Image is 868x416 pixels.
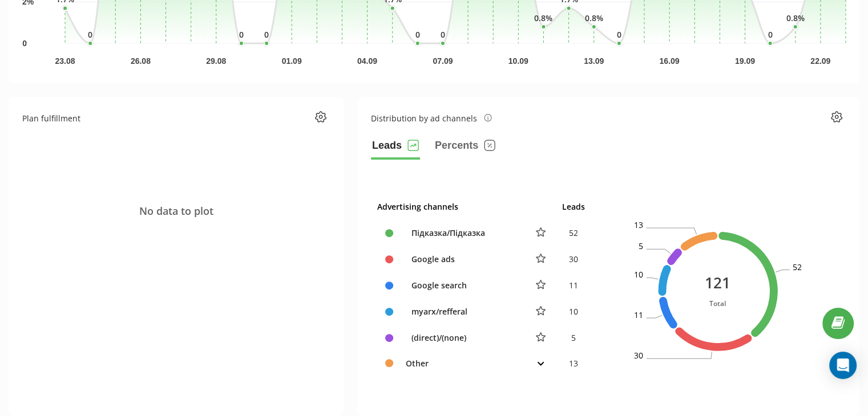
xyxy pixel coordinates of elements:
text: 01.09 [282,56,302,66]
button: Percents [434,137,496,160]
text: 0 [264,29,269,40]
td: 30 [556,246,591,272]
button: Leads [371,137,420,160]
text: 11 [634,309,643,320]
div: (direct)/(none) [406,332,519,344]
th: Advertising channels [371,193,556,220]
text: 0 [768,29,772,40]
text: 22.09 [810,56,830,66]
text: 0 [22,38,27,47]
text: 16.09 [659,56,679,66]
div: Total [705,297,730,309]
div: Distribution by ad channels [371,112,492,124]
text: 13 [634,219,643,230]
text: 0 [617,29,621,40]
text: 0.8% [534,13,552,23]
td: 13 [556,351,591,376]
text: 0 [415,29,420,40]
text: 19.09 [735,56,755,66]
text: 29.08 [206,56,226,66]
td: 11 [556,272,591,299]
td: Other [399,351,526,376]
div: Google ads [406,253,519,265]
text: 07.09 [433,56,453,66]
text: 04.09 [357,56,377,66]
div: No data to plot [22,137,330,285]
text: 10 [634,269,643,280]
td: 52 [556,220,591,246]
th: Leads [556,193,591,220]
text: 26.08 [131,56,151,66]
div: Google search [406,279,519,291]
text: 23.08 [55,56,75,66]
text: 10.09 [508,56,528,66]
td: 5 [556,325,591,351]
text: 0 [239,29,244,40]
div: Підказка/Підказка [406,227,519,239]
div: Open Intercom Messenger [829,352,857,379]
text: 0 [88,29,92,40]
text: 0.8% [585,13,603,23]
text: 30 [634,350,643,361]
text: 52 [793,261,802,272]
div: 121 [705,272,730,292]
td: 10 [556,299,591,325]
text: 13.09 [584,56,604,66]
div: myarx/refferal [406,305,519,317]
text: 5 [639,240,643,251]
div: Plan fulfillment [22,112,80,124]
text: 0 [441,29,445,40]
text: 0.8% [786,13,805,23]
